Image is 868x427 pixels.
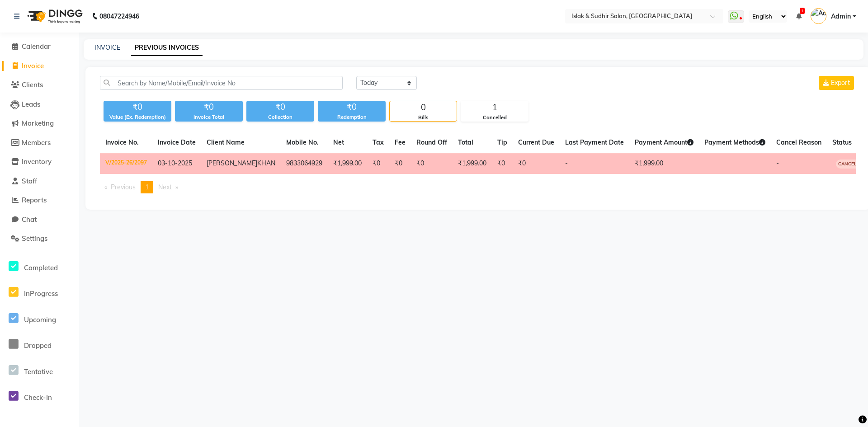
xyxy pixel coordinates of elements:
[105,138,139,146] span: Invoice No.
[318,101,386,113] div: ₹0
[158,159,192,167] span: 03-10-2025
[513,153,560,174] td: ₹0
[100,181,856,193] nav: Pagination
[367,153,389,174] td: ₹0
[453,153,492,174] td: ₹1,999.00
[207,159,257,167] span: [PERSON_NAME]
[175,101,243,113] div: ₹0
[246,113,314,121] div: Collection
[22,80,43,89] span: Clients
[281,153,328,174] td: 9833064929
[104,101,171,113] div: ₹0
[99,4,139,29] b: 08047224946
[22,215,37,224] span: Chat
[776,159,779,167] span: -
[2,176,77,187] a: Staff
[100,153,152,174] td: V/2025-26/2097
[819,76,854,90] button: Export
[560,153,629,174] td: -
[286,138,319,146] span: Mobile No.
[22,42,51,51] span: Calendar
[131,40,203,56] a: PREVIOUS INVOICES
[22,196,47,204] span: Reports
[390,101,457,114] div: 0
[145,183,149,191] span: 1
[24,393,52,402] span: Check-In
[411,153,453,174] td: ₹0
[2,195,77,206] a: Reports
[416,138,447,146] span: Round Off
[497,138,507,146] span: Tip
[2,61,77,71] a: Invoice
[24,263,58,272] span: Completed
[104,113,171,121] div: Value (Ex. Redemption)
[389,153,411,174] td: ₹0
[22,100,40,108] span: Leads
[390,114,457,122] div: Bills
[704,138,765,146] span: Payment Methods
[22,234,47,243] span: Settings
[2,42,77,52] a: Calendar
[629,153,699,174] td: ₹1,999.00
[22,61,44,70] span: Invoice
[776,138,821,146] span: Cancel Reason
[373,138,384,146] span: Tax
[2,215,77,225] a: Chat
[2,99,77,110] a: Leads
[22,157,52,166] span: Inventory
[318,113,386,121] div: Redemption
[836,160,868,169] span: CANCELLED
[811,8,826,24] img: Admin
[24,315,56,324] span: Upcoming
[246,101,314,113] div: ₹0
[2,80,77,90] a: Clients
[175,113,243,121] div: Invoice Total
[461,101,528,114] div: 1
[333,138,344,146] span: Net
[796,12,802,20] a: 1
[831,79,850,87] span: Export
[461,114,528,122] div: Cancelled
[94,43,120,52] a: INVOICE
[2,118,77,129] a: Marketing
[24,367,53,376] span: Tentative
[635,138,693,146] span: Payment Amount
[207,138,245,146] span: Client Name
[100,76,343,90] input: Search by Name/Mobile/Email/Invoice No
[800,8,805,14] span: 1
[565,138,624,146] span: Last Payment Date
[111,183,136,191] span: Previous
[22,138,51,147] span: Members
[23,4,85,29] img: logo
[257,159,275,167] span: KHAN
[832,138,852,146] span: Status
[328,153,367,174] td: ₹1,999.00
[22,119,54,127] span: Marketing
[395,138,406,146] span: Fee
[22,177,37,185] span: Staff
[2,138,77,148] a: Members
[2,157,77,167] a: Inventory
[158,138,196,146] span: Invoice Date
[24,341,52,350] span: Dropped
[458,138,473,146] span: Total
[24,289,58,298] span: InProgress
[831,12,851,21] span: Admin
[518,138,554,146] span: Current Due
[2,234,77,244] a: Settings
[158,183,172,191] span: Next
[492,153,513,174] td: ₹0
